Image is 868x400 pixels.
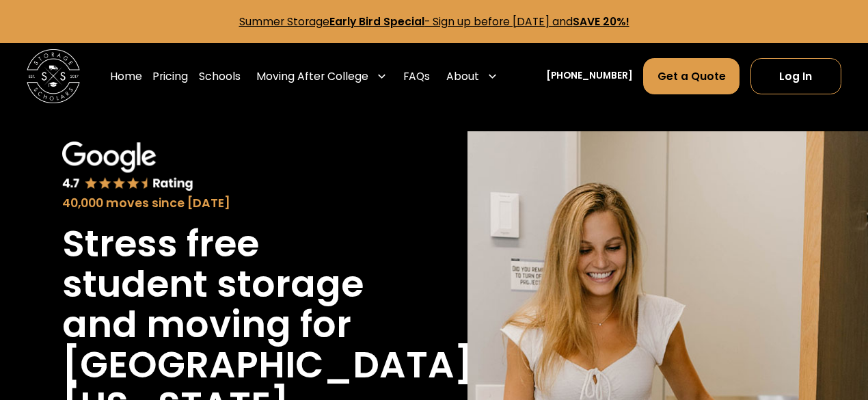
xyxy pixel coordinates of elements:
a: Get a Quote [643,58,740,94]
div: Moving After College [256,68,368,84]
a: FAQs [403,57,430,95]
a: [PHONE_NUMBER] [546,69,633,83]
a: Log In [750,58,841,94]
img: Storage Scholars main logo [27,49,80,103]
a: Schools [199,57,241,95]
img: Google 4.7 star rating [62,142,193,191]
h1: Stress free student storage and moving for [62,224,383,345]
div: About [441,57,503,95]
a: Pricing [152,57,188,95]
a: Summer StorageEarly Bird Special- Sign up before [DATE] andSAVE 20%! [239,14,629,29]
div: Moving After College [252,57,393,95]
div: 40,000 moves since [DATE] [62,194,383,212]
strong: Early Bird Special [329,14,424,29]
strong: SAVE 20%! [573,14,629,29]
div: About [446,68,479,84]
a: Home [110,57,142,95]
